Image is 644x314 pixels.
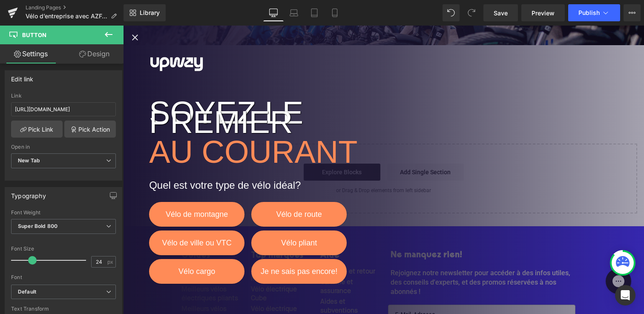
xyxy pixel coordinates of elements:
i: Default [18,288,36,296]
div: Open in [11,144,116,150]
span: Button [22,32,46,38]
img: Logo [26,30,81,47]
button: Undo [443,4,460,21]
input: https://your-shop.myshopify.com [11,102,116,116]
span: Library [140,9,160,17]
span: Vélo d’entreprise avec AZFALTE [26,13,107,20]
b: New Tab [18,157,40,164]
span: Preview [532,9,555,17]
a: Desktop [263,4,284,21]
a: Pick Action [64,121,116,138]
a: Preview [521,4,565,21]
div: Text Transform [11,306,116,312]
a: Laptop [284,4,304,21]
span: px [107,259,115,265]
button: Vélo pliant [128,205,224,230]
div: Font Weight [11,210,116,216]
span: Publish [578,9,600,16]
a: Mobile [325,4,345,21]
button: Vélo cargo [26,233,121,258]
button: Publish [568,4,620,21]
button: Redo [463,4,480,21]
b: Super Bold 800 [18,223,57,229]
button: Vélo de ville ou VTC [26,205,121,230]
div: Close popup [7,7,521,17]
div: Typography [11,187,46,199]
div: Edit link [11,71,34,83]
button: Gorgias live chat [4,3,30,29]
p: Quel est votre type de vélo idéal? [26,155,230,164]
p: au courant [26,122,367,131]
a: Design [63,44,125,63]
div: Font [11,274,116,280]
a: Tablet [304,4,325,21]
div: Link [11,93,116,99]
button: Vélo de montagne [26,176,121,201]
button: Vélo de route [128,176,224,201]
a: Landing Pages [26,4,124,11]
a: Pick Link [11,121,63,138]
a: New Library [124,4,166,21]
div: Font Size [11,246,116,252]
span: Save [494,9,508,17]
p: Soyez le premier [26,83,299,101]
button: Je ne sais pas encore! [128,233,224,258]
div: Open Intercom Messenger [615,285,635,305]
button: More [624,4,641,21]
